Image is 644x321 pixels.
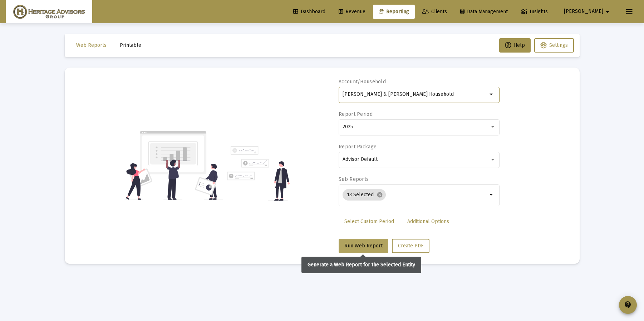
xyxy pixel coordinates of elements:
a: Reporting [373,5,415,19]
mat-icon: arrow_drop_down [487,90,496,99]
span: Create PDF [398,243,423,249]
a: Revenue [333,5,371,19]
label: Report Period [339,111,373,117]
img: reporting [124,130,223,201]
input: Search or select an account or household [343,92,487,97]
label: Account/Household [339,79,386,85]
span: Help [505,42,525,48]
button: Printable [114,38,147,53]
span: Data Management [460,9,508,15]
span: Revenue [339,9,365,15]
label: Report Package [339,144,377,150]
span: Reporting [379,9,409,15]
button: Create PDF [392,239,429,253]
span: 2025 [343,124,353,130]
span: Settings [549,42,568,48]
mat-chip-list: Selection [343,188,487,202]
span: Dashboard [293,9,325,15]
a: Insights [515,5,554,19]
button: Help [499,38,531,53]
a: Dashboard [287,5,331,19]
span: Additional Options [407,218,449,224]
mat-icon: contact_support [624,301,632,309]
span: Advisor Default [343,156,378,162]
button: Settings [534,38,574,53]
span: Select Custom Period [344,218,394,224]
img: Dashboard [11,5,87,19]
span: Web Reports [76,42,107,48]
mat-icon: arrow_drop_down [487,191,496,199]
img: reporting-alt [227,146,290,201]
button: [PERSON_NAME] [555,4,620,19]
mat-icon: cancel [377,192,383,198]
button: Run Web Report [339,239,388,253]
span: Printable [120,42,141,48]
span: [PERSON_NAME] [564,9,603,15]
a: Data Management [454,5,513,19]
span: Insights [521,9,548,15]
mat-chip: 13 Selected [343,189,386,201]
mat-icon: arrow_drop_down [603,5,612,19]
span: Run Web Report [344,243,383,249]
a: Clients [417,5,453,19]
span: Clients [422,9,447,15]
button: Web Reports [70,38,112,53]
label: Sub Reports [339,176,369,182]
